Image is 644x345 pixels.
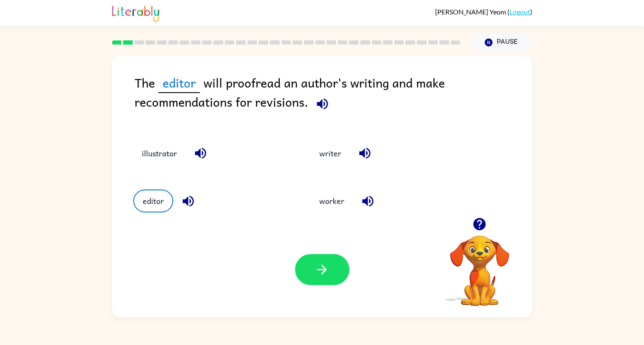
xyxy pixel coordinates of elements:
div: ( ) [435,8,532,16]
button: Pause [471,33,532,52]
button: editor [133,189,173,212]
button: writer [311,142,350,165]
button: illustrator [133,142,186,165]
div: The will proofread an author's writing and make recommendations for revisions. [135,73,532,125]
img: Literably [112,3,159,22]
span: editor [158,73,200,93]
a: Logout [509,8,530,16]
span: [PERSON_NAME] Yeom [435,8,507,16]
video: Your browser must support playing .mp4 files to use Literably. Please try using another browser. [437,222,522,307]
button: worker [311,189,353,212]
